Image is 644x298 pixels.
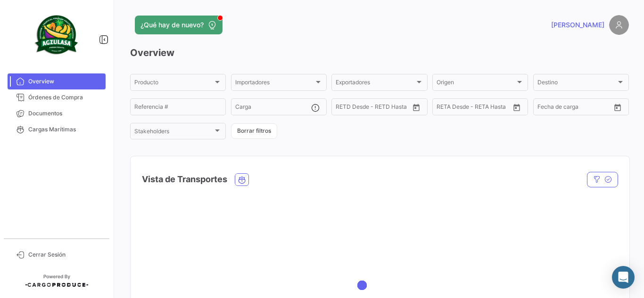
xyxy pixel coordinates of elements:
[140,20,204,30] span: ¿Qué hay de nuevo?
[537,81,616,87] span: Destino
[551,20,604,30] span: [PERSON_NAME]
[28,77,102,86] span: Overview
[235,81,314,87] span: Importadores
[437,105,454,112] input: Desde
[336,81,414,87] span: Exportadores
[460,105,495,112] input: Hasta
[8,121,106,137] a: Cargas Marítimas
[28,93,102,102] span: Órdenes de Compra
[8,73,106,89] a: Overview
[609,15,629,35] img: placeholder-user.png
[28,250,102,259] span: Cerrar Sesión
[231,123,277,139] button: Borrar filtros
[437,81,515,87] span: Origen
[235,174,248,185] button: Ocean
[134,129,213,136] span: Stakeholders
[611,100,625,114] button: Open calendar
[8,105,106,121] a: Documentos
[135,16,223,34] button: ¿Qué hay de nuevo?
[134,81,213,87] span: Producto
[409,100,423,114] button: Open calendar
[142,173,227,186] h4: Vista de Transportes
[33,11,80,58] img: agzulasa-logo.png
[612,266,635,289] div: Abrir Intercom Messenger
[537,105,554,112] input: Desde
[130,46,629,59] h3: Overview
[561,105,596,112] input: Hasta
[510,100,524,114] button: Open calendar
[28,109,102,118] span: Documentos
[336,105,353,112] input: Desde
[359,105,394,112] input: Hasta
[8,89,106,105] a: Órdenes de Compra
[28,125,102,134] span: Cargas Marítimas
